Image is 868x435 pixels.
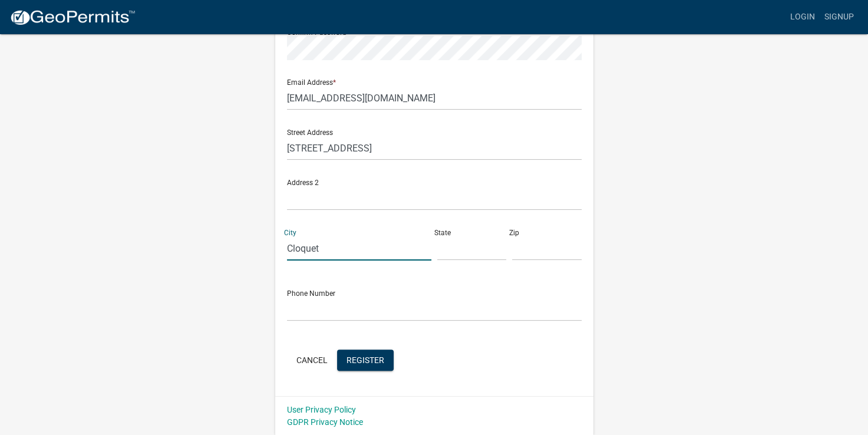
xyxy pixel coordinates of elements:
a: GDPR Privacy Notice [287,417,363,427]
a: Login [786,6,820,28]
a: User Privacy Policy [287,405,356,414]
a: Signup [820,6,859,28]
button: Cancel [287,350,337,371]
button: Register [337,350,394,371]
span: Register [346,355,384,364]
